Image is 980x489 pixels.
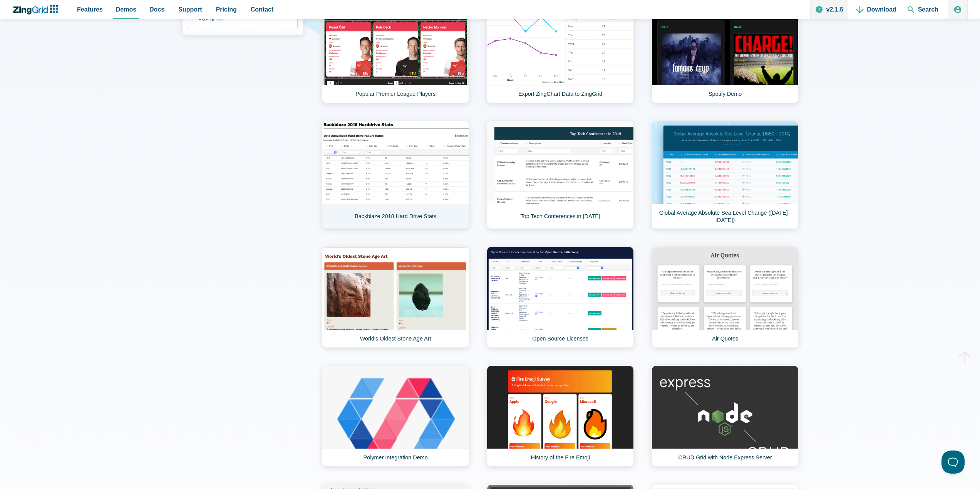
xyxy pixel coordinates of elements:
a: Global Average Absolute Sea Level Change ([DATE] - [DATE]) [652,121,799,229]
span: Features [77,4,103,15]
iframe: Toggle Customer Support [941,451,965,474]
a: Polymer Integration Demo [322,365,469,467]
a: Top Tech Conferences in [DATE] [487,121,634,229]
a: Export ZingChart Data to ZingGrid [487,2,634,103]
span: Demos [116,4,136,15]
a: Backblaze 2018 Hard Drive Stats [322,121,469,229]
span: Support [178,4,202,15]
a: History of the Fire Emoji [487,365,634,467]
span: Docs [149,4,164,15]
a: CRUD Grid with Node Express Server [652,365,799,467]
span: Contact [251,4,274,15]
a: ZingChart Logo. Click to return to the homepage [12,5,62,15]
a: Spotify Demo [652,2,799,103]
a: Popular Premier League Players [322,2,469,103]
a: Air Quotes [652,247,799,348]
a: Open Source Licenses [487,247,634,348]
span: Pricing [216,4,237,15]
a: World's Oldest Stone Age Art [322,247,469,348]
